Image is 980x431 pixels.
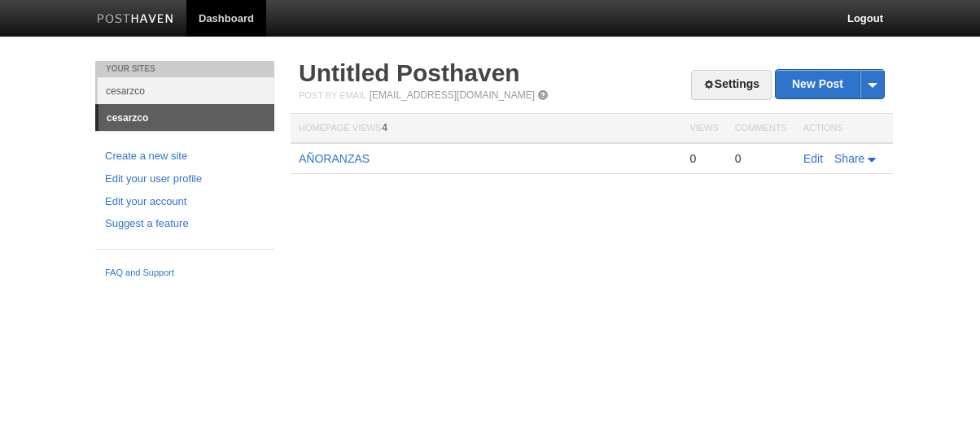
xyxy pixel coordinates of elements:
a: Edit [803,152,823,165]
li: Your Sites [95,61,274,77]
a: cesarzco [98,77,274,104]
img: Posthaven-bar [97,14,174,26]
span: Share [834,152,864,165]
div: 0 [689,151,718,166]
div: 0 [735,151,787,166]
a: FAQ and Support [105,266,265,281]
th: Comments [727,114,795,144]
th: Homepage Views [291,114,681,144]
a: Create a new site [105,148,265,165]
a: AÑORANZAS [299,152,370,165]
a: New Post [776,70,884,98]
span: 4 [382,122,387,133]
a: Edit your account [105,194,265,211]
a: Untitled Posthaven [299,59,520,86]
a: Edit your user profile [105,171,265,188]
a: [EMAIL_ADDRESS][DOMAIN_NAME] [370,89,535,101]
a: Suggest a feature [105,215,265,233]
th: Views [681,114,726,144]
a: cesarzco [98,105,274,131]
a: Settings [691,70,772,100]
th: Actions [795,114,893,144]
span: Post by Email [299,90,366,100]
